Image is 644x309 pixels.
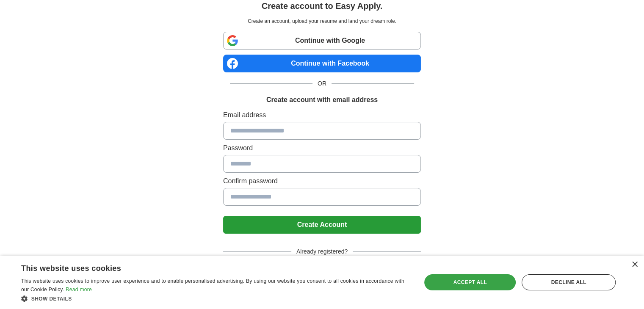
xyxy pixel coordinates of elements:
[31,296,72,302] span: Show details
[21,278,404,292] span: This website uses cookies to improve user experience and to enable personalised advertising. By u...
[223,32,421,50] a: Continue with Google
[223,55,421,72] a: Continue with Facebook
[424,274,516,290] div: Accept all
[522,274,616,290] div: Decline all
[225,17,419,25] p: Create an account, upload your resume and land your dream role.
[266,95,378,105] h1: Create account with email address
[631,262,638,268] div: Close
[223,110,421,120] label: Email address
[223,176,421,186] label: Confirm password
[312,79,332,88] span: OR
[21,294,409,303] div: Show details
[223,143,421,153] label: Password
[291,247,353,256] span: Already registered?
[223,216,421,234] button: Create Account
[66,287,92,292] a: Read more, opens a new window
[21,261,388,273] div: This website uses cookies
